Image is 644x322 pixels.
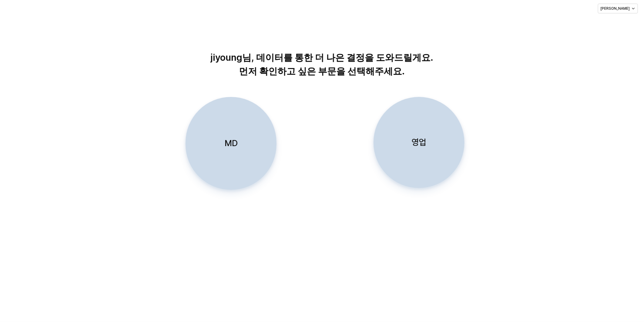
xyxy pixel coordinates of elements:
[601,6,630,11] p: [PERSON_NAME]
[167,51,477,78] p: jiyoung님, 데이터를 통한 더 나은 결정을 도와드릴게요. 먼저 확인하고 싶은 부문을 선택해주세요.
[598,4,638,13] button: [PERSON_NAME]
[374,97,465,188] button: 영업
[186,97,277,190] button: MD
[224,138,237,149] p: MD
[412,137,426,148] p: 영업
